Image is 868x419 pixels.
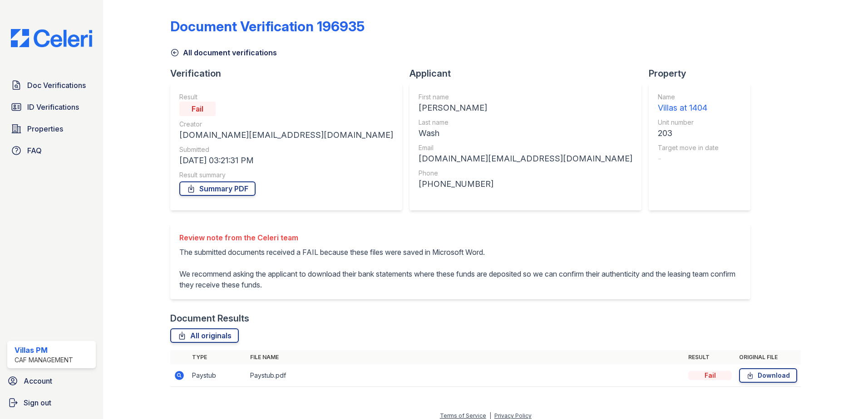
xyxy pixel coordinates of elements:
a: Properties [7,120,96,138]
span: Sign out [24,397,51,408]
td: Paystub.pdf [247,365,685,387]
span: ID Verifications [27,102,79,112]
span: Account [24,375,52,386]
div: 203 [658,127,719,140]
div: Fail [688,371,732,380]
p: The submitted documents received a FAIL because these files were saved in Microsoft Word. We reco... [179,247,741,290]
a: Privacy Policy [494,412,532,419]
div: Phone [419,169,632,178]
th: Result [685,350,735,365]
div: - [658,152,719,165]
td: Paystub [188,365,247,387]
a: Sign out [4,394,99,412]
th: Type [188,350,247,365]
div: Villas PM [15,345,73,356]
a: Name Villas at 1404 [658,93,719,114]
a: Download [739,368,797,383]
a: FAQ [7,141,96,160]
a: Terms of Service [440,412,486,419]
div: Submitted [179,145,393,154]
div: [DOMAIN_NAME][EMAIL_ADDRESS][DOMAIN_NAME] [419,152,632,165]
a: ID Verifications [7,98,96,116]
div: [DATE] 03:21:31 PM [179,154,393,167]
span: FAQ [27,145,42,156]
div: Unit number [658,118,719,127]
div: Verification [170,67,409,80]
div: [DOMAIN_NAME][EMAIL_ADDRESS][DOMAIN_NAME] [179,129,393,141]
div: Wash [419,127,632,140]
span: Properties [27,123,63,134]
div: First name [419,93,632,102]
div: | [489,412,491,419]
a: Account [4,372,99,390]
div: Result [179,93,393,102]
img: CE_Logo_Blue-a8612792a0a2168367f1c8372b55b34899dd931a85d93a1a3d3e32e68fde9ad4.png [4,29,99,47]
div: Applicant [409,67,649,80]
a: All document verifications [170,47,277,58]
div: Review note from the Celeri team [179,232,741,243]
div: Result summary [179,171,393,180]
div: Target move in date [658,143,719,152]
span: Doc Verifications [27,80,86,91]
a: All originals [170,328,239,343]
div: Fail [179,102,216,116]
div: Name [658,93,719,102]
a: Doc Verifications [7,76,96,94]
div: Creator [179,120,393,129]
div: Last name [419,118,632,127]
div: CAF Management [15,356,73,365]
a: Summary PDF [179,181,256,196]
div: [PERSON_NAME] [419,102,632,114]
th: File name [247,350,685,365]
div: Villas at 1404 [658,102,719,114]
div: [PHONE_NUMBER] [419,178,632,190]
div: Email [419,143,632,152]
div: Document Verification 196935 [170,18,365,34]
div: Document Results [170,312,249,325]
div: Property [649,67,758,80]
th: Original file [735,350,801,365]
